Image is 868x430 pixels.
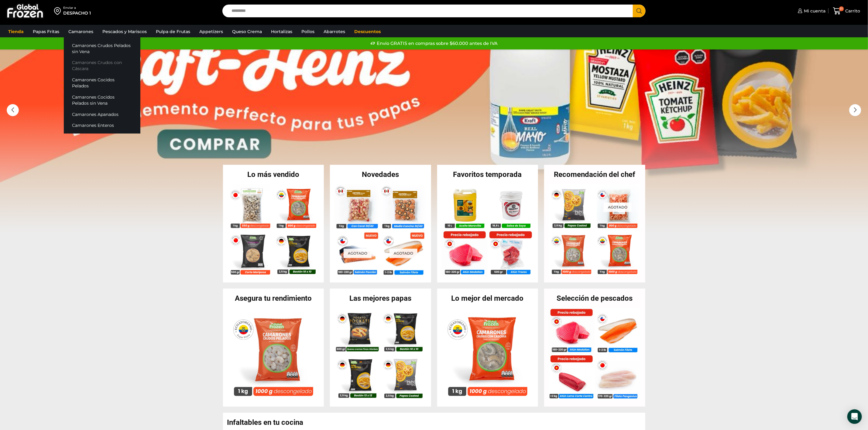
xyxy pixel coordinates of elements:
[64,74,140,92] a: Camarones Cocidos Pelados
[64,120,140,131] a: Camarones Enteros
[54,6,63,16] img: address-field-icon.svg
[298,26,317,37] a: Pollos
[64,91,140,109] a: Camarones Cocidos Pelados sin Vena
[229,26,265,37] a: Queso Crema
[64,40,140,57] a: Camarones Crudos Pelados sin Vena
[330,171,431,178] h2: Novedades
[330,295,431,302] h2: Las mejores papas
[832,4,862,18] a: 31 Carrito
[99,26,150,37] a: Pescados y Mariscos
[796,5,825,17] a: Mi cuenta
[802,8,825,14] span: Mi cuenta
[63,6,91,10] div: Enviar a
[437,171,538,178] h2: Favoritos temporada
[64,57,140,74] a: Camarones Crudos con Cáscara
[227,419,645,426] h2: Infaltables en tu cocina
[268,26,295,37] a: Hortalizas
[544,171,645,178] h2: Recomendación del chef
[63,10,91,16] div: DESPACHO 1
[7,104,19,116] div: Previous slide
[65,26,96,37] a: Camarones
[437,295,538,302] h2: Lo mejor del mercado
[633,5,646,17] button: Search button
[544,295,645,302] h2: Selección de pescados
[5,26,27,37] a: Tienda
[153,26,193,37] a: Pulpa de Frutas
[196,26,226,37] a: Appetizers
[223,295,324,302] h2: Asegura tu rendimiento
[223,171,324,178] h2: Lo más vendido
[344,249,372,258] p: Agotado
[64,109,140,120] a: Camarones Apanados
[849,104,861,116] div: Next slide
[351,26,384,37] a: Descuentos
[321,26,348,37] a: Abarrotes
[30,26,62,37] a: Papas Fritas
[844,8,860,14] span: Carrito
[839,6,844,11] span: 31
[847,409,862,424] div: Open Intercom Messenger
[389,249,417,258] p: Agotado
[604,202,632,212] p: Agotado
